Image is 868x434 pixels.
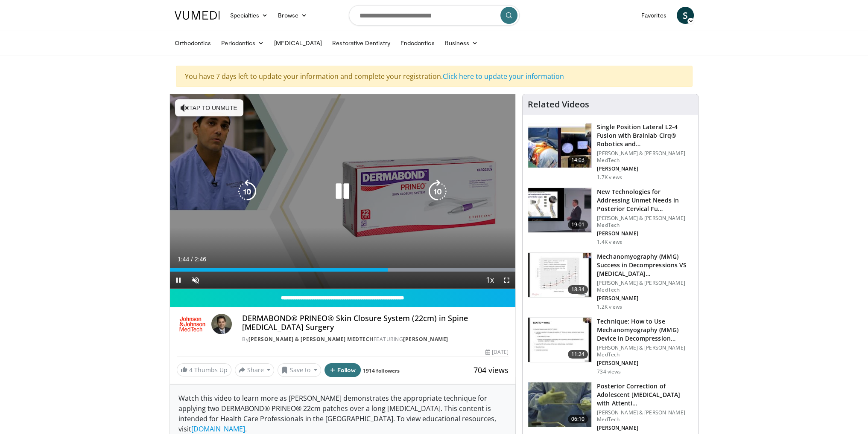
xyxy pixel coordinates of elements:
[225,7,273,24] a: Specialties
[403,336,448,343] a: [PERSON_NAME]
[363,367,400,374] a: 1914 followers
[528,99,589,110] h4: Related Videos
[242,314,509,332] h4: DERMABOND® PRINEO® Skin Closure System (22cm) in Spine [MEDICAL_DATA] Surgery
[242,336,509,343] div: By FEATURING
[597,239,622,246] p: 1.4K views
[273,7,312,24] a: Browse
[597,304,622,310] p: 1.2K views
[216,35,269,52] a: Periodontics
[597,188,693,213] h3: New Technologies for Addressing Unmet Needs in Posterior Cervical Fu…
[528,188,693,246] a: 19:01 New Technologies for Addressing Unmet Needs in Posterior Cervical Fu… [PERSON_NAME] & [PERS...
[195,256,206,263] span: 2:46
[440,35,483,52] a: Business
[485,348,509,356] div: [DATE]
[597,280,693,293] p: [PERSON_NAME] & [PERSON_NAME] MedTech
[597,360,693,367] p: [PERSON_NAME]
[597,344,693,358] p: [PERSON_NAME] & [PERSON_NAME] MedTech
[498,272,515,289] button: Fullscreen
[324,363,361,377] button: Follow
[597,150,693,164] p: [PERSON_NAME] & [PERSON_NAME] MedTech
[528,253,591,297] img: 44ba9214-7f98-42ad-83eb-0011a4d2deb5.150x105_q85_crop-smart_upscale.jpg
[597,295,693,302] p: [PERSON_NAME]
[568,415,588,423] span: 06:10
[170,94,516,289] video-js: Video Player
[528,123,591,168] img: 0ee6e9ce-a43b-4dc4-b8e2-b13ff9351003.150x105_q85_crop-smart_upscale.jpg
[597,215,693,229] p: [PERSON_NAME] & [PERSON_NAME] MedTech
[597,368,621,375] p: 734 views
[528,318,591,362] img: e14a7e9c-7b7e-4541-bbcc-63e42d9d2fd8.150x105_q85_crop-smart_upscale.jpg
[349,5,520,26] input: Search topics, interventions
[191,424,245,434] a: [DOMAIN_NAME]
[528,123,693,181] a: 14:03 Single Position Lateral L2-4 Fusion with Brainlab Cirq® Robotics and… [PERSON_NAME] & [PERS...
[597,123,693,148] h3: Single Position Lateral L2-4 Fusion with Brainlab Cirq® Robotics and…
[528,317,693,375] a: 11:24 Technique: How to Use Mechanomyography (MMG) Device in Decompression… [PERSON_NAME] & [PERS...
[170,35,216,52] a: Orthodontics
[178,256,189,263] span: 1:44
[597,409,693,423] p: [PERSON_NAME] & [PERSON_NAME] MedTech
[191,256,193,263] span: /
[175,99,243,116] button: Tap to unmute
[597,425,693,431] p: [PERSON_NAME]
[189,366,193,374] span: 4
[235,363,275,377] button: Share
[175,11,220,20] img: VuMedi Logo
[170,272,187,289] button: Pause
[636,7,672,24] a: Favorites
[187,272,204,289] button: Unmute
[597,317,693,343] h3: Technique: How to Use Mechanomyography (MMG) Device in Decompression…
[568,350,588,359] span: 11:24
[473,365,509,375] span: 704 views
[248,336,374,343] a: [PERSON_NAME] & [PERSON_NAME] MedTech
[443,72,564,81] a: Click here to update your information
[528,188,591,232] img: 86b95020-a6f8-4a79-bf9e-090ebaa5acbb.150x105_q85_crop-smart_upscale.jpg
[170,268,516,272] div: Progress Bar
[597,252,693,278] h3: Mechanomyography (MMG) Success in Decompressions VS [MEDICAL_DATA]…
[211,314,232,334] img: Avatar
[481,272,498,289] button: Playback Rate
[677,7,694,24] a: S
[597,174,622,181] p: 1.7K views
[597,230,693,237] p: [PERSON_NAME]
[568,220,588,229] span: 19:01
[528,252,693,310] a: 18:34 Mechanomyography (MMG) Success in Decompressions VS [MEDICAL_DATA]… [PERSON_NAME] & [PERSON...
[395,35,440,52] a: Endodontics
[568,156,588,164] span: 14:03
[528,382,591,427] img: 815f393e-5d41-437a-83f5-d82245a0f4a3.150x105_q85_crop-smart_upscale.jpg
[177,314,208,334] img: Johnson & Johnson MedTech
[278,363,321,377] button: Save to
[327,35,395,52] a: Restorative Dentistry
[177,363,231,376] a: 4 Thumbs Up
[597,382,693,408] h3: Posterior Correction of Adolescent [MEDICAL_DATA] with Attenti…
[597,165,693,172] p: [PERSON_NAME]
[269,35,327,52] a: [MEDICAL_DATA]
[568,285,588,294] span: 18:34
[176,66,693,87] div: You have 7 days left to update your information and complete your registration.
